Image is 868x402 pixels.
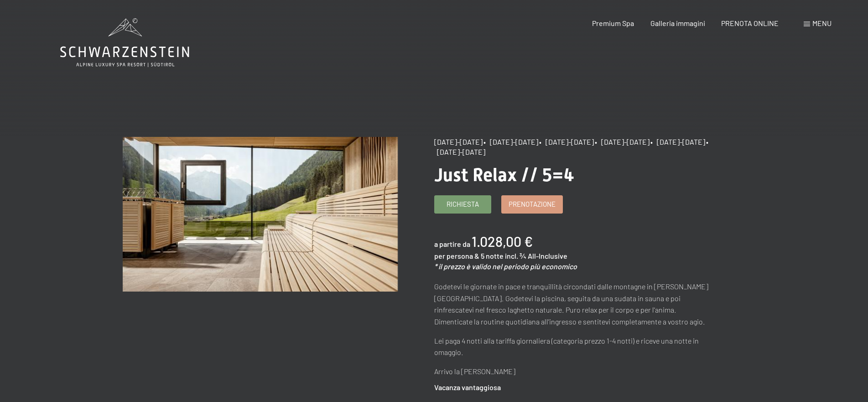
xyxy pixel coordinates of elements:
[721,19,779,27] a: PRENOTA ONLINE
[509,199,556,209] span: Prenotazione
[434,251,479,260] span: per persona &
[472,233,533,250] b: 1.028,00 €
[434,281,709,327] p: Godetevi le giornate in pace e tranquillità circondati dalle montagne in [PERSON_NAME][GEOGRAPHIC...
[434,137,483,146] span: [DATE]-[DATE]
[434,262,577,271] em: * il prezzo è valido nel periodo più economico
[595,137,650,146] span: • [DATE]-[DATE]
[434,365,709,377] p: Arrivo la [PERSON_NAME]
[434,164,574,186] span: Just Relax // 5=4
[592,19,634,27] a: Premium Spa
[502,196,562,213] a: Prenotazione
[434,335,709,358] p: Lei paga 4 notti alla tariffa giornaliera (categoria prezzo 1-4 notti) e riceve una notte in omag...
[447,199,479,209] span: Richiesta
[434,240,470,248] span: a partire da
[435,196,491,213] a: Richiesta
[434,383,501,392] strong: Vacanza vantaggiosa
[123,137,398,292] img: Just Relax // 5=4
[650,19,705,27] a: Galleria immagini
[539,137,594,146] span: • [DATE]-[DATE]
[483,137,538,146] span: • [DATE]-[DATE]
[505,251,567,260] span: incl. ¾ All-Inclusive
[812,19,832,27] span: Menu
[650,137,705,146] span: • [DATE]-[DATE]
[481,251,504,260] span: 5 notte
